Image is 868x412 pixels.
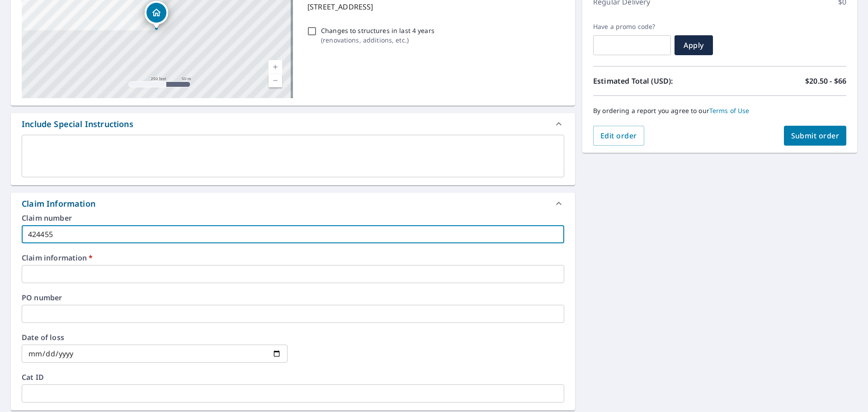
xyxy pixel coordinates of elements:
label: Claim number [22,214,564,222]
a: Current Level 17, Zoom In [269,60,282,74]
div: Claim Information [22,198,95,210]
div: Include Special Instructions [11,113,575,135]
p: Estimated Total (USD): [593,76,720,86]
label: Cat ID [22,374,564,381]
div: Include Special Instructions [22,118,133,130]
button: Submit order [784,126,847,146]
a: Current Level 17, Zoom Out [269,74,282,87]
span: Edit order [600,131,637,141]
p: [STREET_ADDRESS] [307,1,561,12]
label: Claim information [22,254,564,261]
button: Apply [675,35,713,55]
button: Edit order [593,126,644,146]
p: ( renovations, additions, etc. ) [321,35,434,45]
p: $20.50 - $66 [805,76,846,86]
span: Apply [682,40,706,50]
div: Dropped pin, building 1, Residential property, 2205 Ridge Way Shelbyville, KY 40065 [145,1,168,29]
label: Date of loss [22,334,288,341]
span: Submit order [791,131,840,141]
label: Have a promo code? [593,23,671,31]
label: PO number [22,294,564,301]
p: Changes to structures in last 4 years [321,26,434,35]
div: Claim Information [11,193,575,214]
a: Terms of Use [709,106,750,115]
p: By ordering a report you agree to our [593,107,846,115]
